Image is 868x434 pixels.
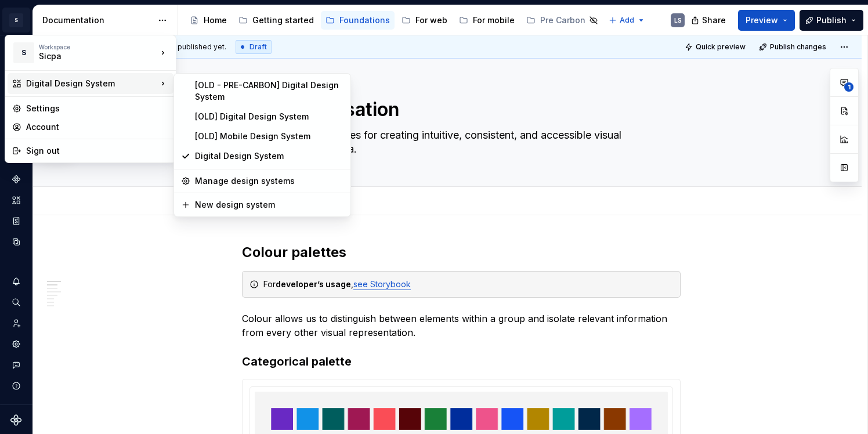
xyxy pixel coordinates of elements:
[195,131,343,142] div: [OLD] Mobile Design System
[26,78,157,89] div: Digital Design System
[39,50,138,62] div: Sicpa
[195,111,343,122] div: [OLD] Digital Design System
[195,79,343,103] div: [OLD - PRE-CARBON] Digital Design System
[195,199,343,211] div: New design system
[26,121,169,133] div: Account
[195,150,343,162] div: Digital Design System
[26,103,169,114] div: Settings
[26,145,169,157] div: Sign out
[13,42,34,63] div: S
[39,44,157,50] div: Workspace
[195,175,343,187] div: Manage design systems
